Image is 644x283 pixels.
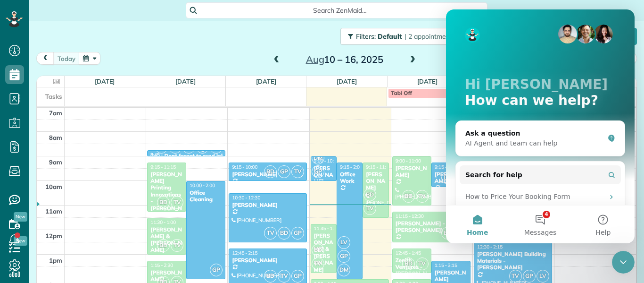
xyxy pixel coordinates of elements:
[312,152,324,164] span: DM
[434,269,468,283] div: [PERSON_NAME]
[150,262,173,268] span: 1:15 - 2:30
[49,257,62,264] span: 1pm
[291,270,304,283] span: GP
[291,165,304,178] span: TV
[523,270,536,283] span: GP
[45,207,62,215] span: 11am
[291,227,304,240] span: GP
[441,172,454,184] span: GP
[264,227,277,240] span: TV
[434,171,468,185] div: [PERSON_NAME]
[264,270,277,283] span: BD
[45,183,62,190] span: 10am
[366,164,391,170] span: 9:15 - 11:30
[49,134,62,141] span: 8am
[416,257,429,270] span: TV
[338,264,350,276] span: DM
[340,164,363,170] span: 9:15 - 2:00
[278,227,290,240] span: BD
[402,190,415,203] span: BD
[363,202,376,215] span: TV
[477,244,503,250] span: 12:30 - 2:15
[231,171,304,178] div: [PERSON_NAME]
[391,89,412,96] span: Tabi Off
[402,257,415,270] span: BD
[417,77,438,85] a: [DATE]
[365,171,386,191] div: [PERSON_NAME]
[396,250,421,256] span: 12:45 - 1:45
[232,250,257,256] span: 12:45 - 2:15
[171,239,183,252] span: TV
[405,32,478,41] span: | 2 appointments hidden
[197,146,208,155] small: 2
[189,189,223,203] div: Office Cleaning
[416,190,429,203] span: TV
[157,196,170,209] span: BD
[150,269,183,283] div: [PERSON_NAME]
[435,262,457,268] span: 1:15 - 3:15
[45,232,62,240] span: 12pm
[312,257,324,270] span: TV
[150,171,183,219] div: [PERSON_NAME] Printing Innovations - [PERSON_NAME]
[396,213,424,219] span: 11:15 - 12:30
[150,219,176,225] span: 11:30 - 1:00
[356,32,376,41] span: Filters:
[14,212,27,222] span: New
[157,239,170,252] span: BD
[612,251,635,274] iframe: Intercom live chat
[53,52,80,65] button: today
[264,165,277,178] span: BD
[396,158,421,164] span: 9:00 - 11:00
[36,52,54,65] button: prev
[210,264,223,276] span: GP
[232,164,257,170] span: 9:15 - 10:00
[306,53,324,65] span: Aug
[312,244,324,257] span: BD
[441,227,454,240] span: BD
[175,77,196,85] a: [DATE]
[231,257,304,264] div: [PERSON_NAME]
[395,220,468,234] div: [PERSON_NAME] - ( [PERSON_NAME])
[338,236,350,249] span: LV
[363,189,376,201] span: BD
[446,9,635,243] iframe: Intercom live chat
[477,251,549,271] div: [PERSON_NAME] Building Materials - [PERSON_NAME]
[337,77,357,85] a: [DATE]
[231,202,304,208] div: [PERSON_NAME]
[278,270,290,283] span: TV
[395,165,429,179] div: [PERSON_NAME]
[150,164,176,170] span: 9:15 - 11:15
[49,109,62,117] span: 7am
[378,32,403,41] span: Default
[339,171,360,185] div: Office Work
[314,225,339,232] span: 11:45 - 1:45
[509,270,522,283] span: TV
[256,77,276,85] a: [DATE]
[95,77,115,85] a: [DATE]
[537,270,549,283] span: LV
[340,28,492,45] button: Filters: Default | 2 appointments hidden
[314,232,334,273] div: [PERSON_NAME] & [PERSON_NAME]
[336,28,492,45] a: Filters: Default | 2 appointments hidden
[49,158,62,166] span: 9am
[232,195,260,201] span: 10:30 - 12:30
[435,164,460,170] span: 9:15 - 10:15
[171,196,183,209] span: TV
[150,226,183,254] div: [PERSON_NAME] & [PERSON_NAME]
